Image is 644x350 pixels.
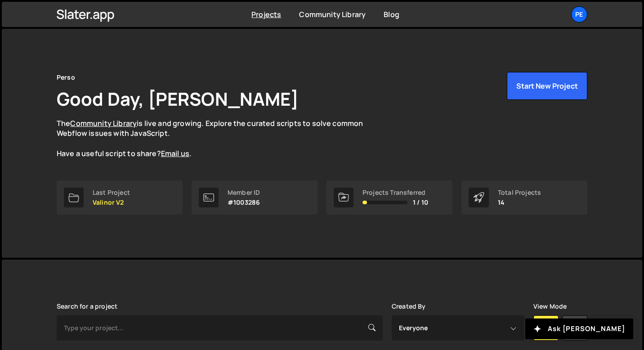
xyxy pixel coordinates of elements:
span: 1 / 10 [413,199,428,206]
button: Start New Project [507,72,587,100]
a: Email us [161,148,189,158]
a: Projects [251,9,281,19]
p: The is live and growing. Explore the curated scripts to solve common Webflow issues with JavaScri... [57,118,380,159]
p: Valinor V2 [93,199,130,206]
a: Pe [571,6,587,22]
label: View Mode [533,303,567,310]
div: Total Projects [498,189,541,196]
a: Last Project Valinor V2 [57,180,183,215]
label: Search for a project [57,303,117,310]
label: Created By [392,303,426,310]
div: Perso [57,72,75,83]
div: Projects Transferred [362,189,428,196]
button: Ask [PERSON_NAME] [525,319,633,339]
a: Community Library [299,9,366,19]
div: Last Project [93,189,130,196]
p: #1003286 [228,199,260,206]
p: 14 [498,199,541,206]
div: Member ID [228,189,260,196]
a: Blog [384,9,399,19]
a: Community Library [70,118,137,128]
input: Type your project... [57,315,383,341]
h1: Good Day, [PERSON_NAME] [57,86,299,111]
